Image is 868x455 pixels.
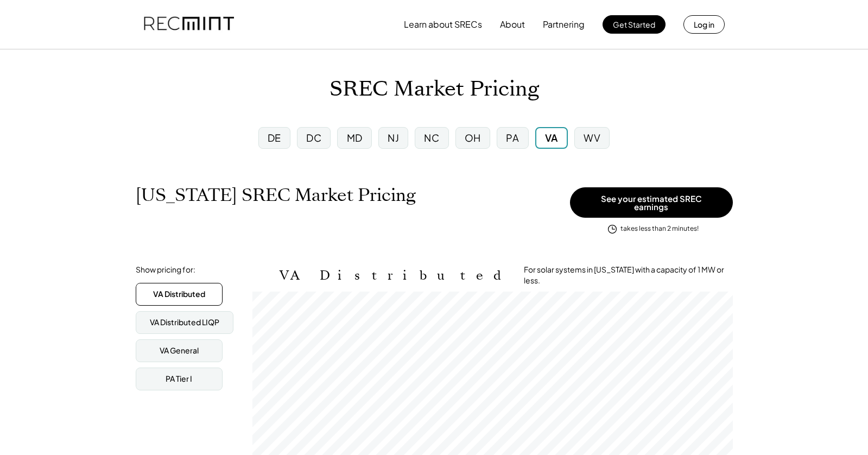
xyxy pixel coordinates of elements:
button: About [500,14,525,35]
div: NC [424,131,439,144]
div: VA Distributed LIQP [150,317,219,328]
div: VA Distributed [153,289,205,300]
button: Learn about SRECs [404,14,482,35]
button: Get Started [603,15,666,34]
div: PA Tier I [166,374,192,384]
img: recmint-logotype%403x.png [144,6,234,43]
div: For solar systems in [US_STATE] with a capacity of 1 MW or less. [524,264,733,286]
h1: SREC Market Pricing [330,77,539,102]
div: DC [306,131,321,144]
div: NJ [388,131,399,144]
div: WV [584,131,600,144]
div: MD [347,131,363,144]
div: takes less than 2 minutes! [620,224,699,233]
div: VA [545,131,558,144]
div: DE [268,131,281,144]
div: VA General [160,345,199,356]
button: See your estimated SREC earnings [570,187,733,218]
h2: VA Distributed [280,268,508,283]
button: Log in [683,15,725,34]
div: PA [506,131,519,144]
button: Partnering [543,14,585,35]
div: Show pricing for: [136,264,195,275]
div: OH [465,131,481,144]
h1: [US_STATE] SREC Market Pricing [136,185,416,206]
